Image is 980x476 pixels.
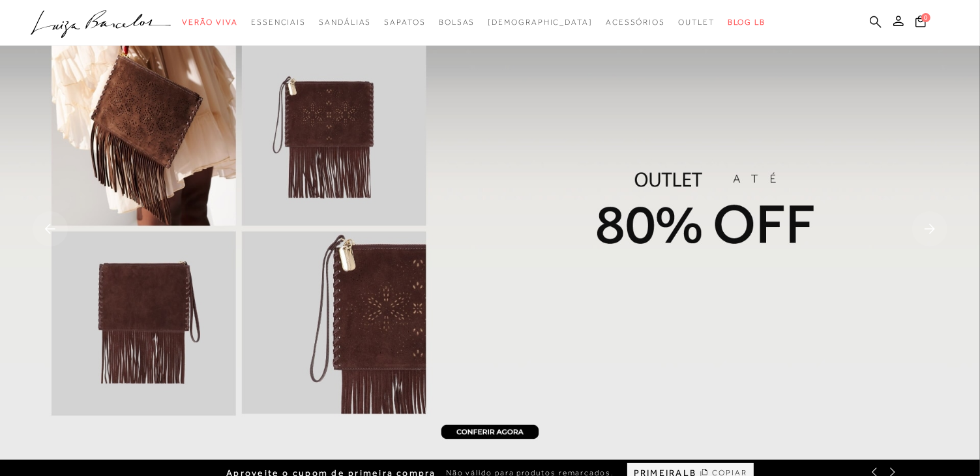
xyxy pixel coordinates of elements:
[728,10,765,35] a: BLOG LB
[678,10,715,35] a: categoryNavScreenReaderText
[606,18,665,27] span: Acessórios
[319,10,371,35] a: categoryNavScreenReaderText
[606,10,665,35] a: categoryNavScreenReaderText
[912,14,930,32] button: 0
[251,10,306,35] a: categoryNavScreenReaderText
[439,10,475,35] a: categoryNavScreenReaderText
[251,18,306,27] span: Essenciais
[319,18,371,27] span: Sandálias
[384,18,425,27] span: Sapatos
[728,18,765,27] span: BLOG LB
[182,18,238,27] span: Verão Viva
[488,10,593,35] a: noSubCategoriesText
[678,18,715,27] span: Outlet
[439,18,475,27] span: Bolsas
[384,10,425,35] a: categoryNavScreenReaderText
[488,18,593,27] span: [DEMOGRAPHIC_DATA]
[921,13,930,22] span: 0
[182,10,238,35] a: categoryNavScreenReaderText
